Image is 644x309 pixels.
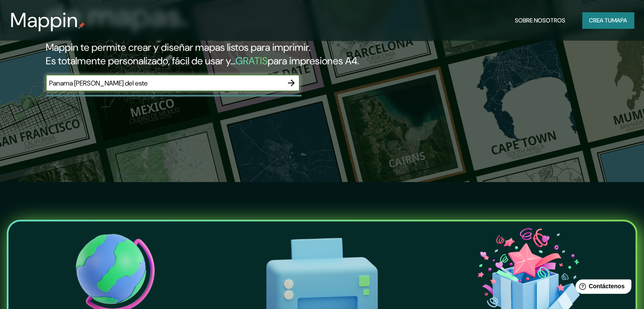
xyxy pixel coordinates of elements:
[10,7,78,33] font: Mappin
[511,12,569,28] button: Sobre nosotros
[569,276,635,300] iframe: Lanzador de widgets de ayuda
[235,54,268,67] font: GRATIS
[589,17,612,24] font: Crea tu
[268,54,359,67] font: para impresiones A4.
[515,17,565,24] font: Sobre nosotros
[582,12,634,28] button: Crea tumapa
[78,22,85,29] img: pin de mapeo
[46,41,310,54] font: Mappin te permite crear y diseñar mapas listos para imprimir.
[46,54,235,67] font: Es totalmente personalizado, fácil de usar y...
[46,78,283,88] input: Elige tu lugar favorito
[612,17,627,24] font: mapa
